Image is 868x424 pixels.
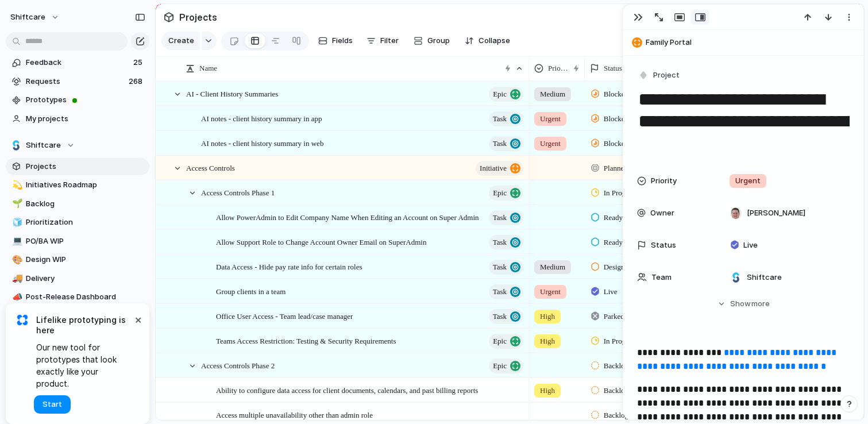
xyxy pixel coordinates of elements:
button: Family Portal [628,33,858,52]
span: Blocked [604,88,628,100]
span: Initiatives Roadmap [26,179,145,191]
span: Shiftcare [26,140,61,151]
a: My projects [6,110,149,128]
button: Filter [362,32,403,50]
span: Requests [26,76,125,87]
span: High [540,385,555,396]
button: shiftcare [5,8,65,26]
div: 🎨 [12,253,20,267]
span: Planned [604,163,628,174]
button: Fields [314,32,357,50]
button: Group [408,32,456,50]
button: Epic [489,87,523,102]
span: Prioritization [26,217,145,228]
button: Dismiss [131,313,145,326]
span: Task [493,111,507,127]
button: Task [489,136,523,151]
span: Projects [177,7,219,28]
span: Allow PowerAdmin to Edit Company Name When Editing an Account on Super Admin [216,210,479,223]
span: AI notes - client history summary in app [201,111,322,125]
span: Allow Support Role to Change Account Owner Email on SuperAdmin [216,235,426,248]
span: Start [43,399,62,410]
button: Task [489,210,523,225]
span: Epic [493,185,507,201]
span: shiftcare [10,11,45,23]
button: Task [489,111,523,126]
span: Data Access - Hide pay rate info for certain roles [216,260,362,273]
button: Collapse [460,32,515,50]
span: Access Controls [186,161,235,174]
span: Blocked [604,113,628,125]
span: Show [730,298,751,310]
span: Status [604,63,622,74]
span: Task [493,309,507,325]
span: Access multiple unavailability other than admin role [216,408,373,421]
span: Backlog [604,360,628,372]
div: 💻PO/BA WIP [6,233,149,250]
span: Epic [493,358,507,374]
span: High [540,336,555,347]
span: Create [168,35,194,47]
div: 💻 [12,234,20,248]
button: 📣 [10,291,22,303]
span: Task [493,284,507,300]
span: Owner [650,207,674,219]
span: more [751,298,770,310]
span: In Progress [604,187,638,199]
button: Task [489,235,523,250]
span: Medium [540,88,565,100]
a: 🧊Prioritization [6,214,149,231]
div: 🎨Design WIP [6,251,149,268]
span: initiative [480,160,507,176]
button: Task [489,309,523,324]
span: 25 [133,57,145,68]
span: AI notes - client history summary in web [201,136,323,149]
span: Backlog [26,198,145,210]
span: Filter [380,35,399,47]
div: 🌱 [12,197,20,210]
button: 🧊 [10,217,22,228]
a: Projects [6,158,149,175]
span: Teams Access Restriction: Testing & Security Requirements [216,334,396,347]
span: Live [604,286,618,298]
span: Office User Access - Team lead/case manager [216,309,353,322]
a: Feedback25 [6,54,149,71]
span: My projects [26,113,145,125]
span: Group [427,35,450,47]
button: 🌱 [10,198,22,210]
span: Projects [26,161,145,172]
span: Priority [548,63,569,74]
button: Epic [489,359,523,373]
a: 🌱Backlog [6,195,149,213]
div: 💫Initiatives Roadmap [6,176,149,194]
div: 🧊 [12,216,20,229]
span: Urgent [735,175,761,187]
span: Urgent [540,138,561,149]
span: Our new tool for prototypes that look exactly like your product. [36,341,132,390]
span: Team [651,272,672,283]
button: initiative [476,161,523,176]
span: Priority [651,175,677,187]
div: 💫 [12,179,20,192]
span: Task [493,234,507,250]
a: Prototypes [6,91,149,109]
span: Prototypes [26,94,145,106]
button: Showmore [637,294,850,314]
button: Create [161,32,200,50]
button: 🚚 [10,273,22,284]
span: In Progress [604,336,638,347]
button: Start [34,395,71,414]
span: Access Controls Phase 1 [201,186,275,199]
button: 💻 [10,236,22,247]
a: 📣Post-Release Dashboard [6,288,149,306]
span: Design WIP [26,254,145,265]
button: 🎨 [10,254,22,265]
span: Project [653,70,680,81]
span: Ready [604,212,623,223]
span: Backlog [604,410,628,421]
span: Task [493,259,507,275]
span: Task [493,136,507,152]
span: Parked [604,311,624,322]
